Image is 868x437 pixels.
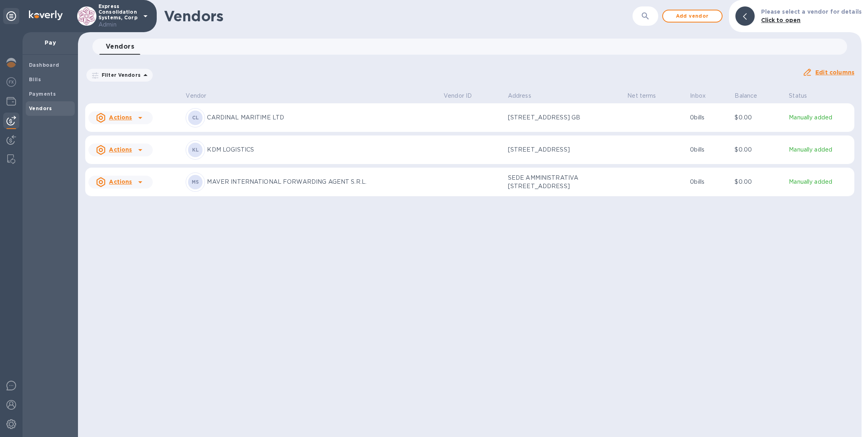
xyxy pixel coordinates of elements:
[508,92,531,100] p: Address
[627,92,656,100] p: Net terms
[444,92,472,100] p: Vendor ID
[6,96,16,106] img: Wallets
[444,92,482,100] span: Vendor ID
[508,92,542,100] span: Address
[207,113,437,122] p: CARDINAL MARITIME LTD
[98,21,139,29] p: Admin
[192,179,199,185] b: MS
[789,146,851,154] p: Manually added
[735,92,757,100] p: Balance
[789,92,807,100] p: Status
[98,4,139,29] p: Express Consolidation Systems, Corp
[789,178,851,186] p: Manually added
[815,69,854,76] u: Edit columns
[109,114,132,121] u: Actions
[29,76,41,82] b: Bills
[109,178,132,185] u: Actions
[761,8,862,15] b: Please select a vendor for details
[192,115,199,121] b: CL
[106,41,134,52] span: Vendors
[186,92,217,100] span: Vendor
[164,8,633,25] h1: Vendors
[3,8,19,24] div: Unpin categories
[98,72,141,78] p: Filter Vendors
[662,10,723,23] button: Add vendor
[192,147,199,153] b: KL
[669,11,715,21] span: Add vendor
[29,10,63,20] img: Logo
[690,178,728,186] p: 0 bills
[627,92,666,100] span: Net terms
[207,146,437,154] p: KDM LOGISTICS
[690,92,716,100] span: Inbox
[186,92,206,100] p: Vendor
[207,178,437,186] p: MAVER INTERNATIONAL FORWARDING AGENT S.R.L.
[29,91,56,97] b: Payments
[735,92,768,100] span: Balance
[735,113,782,122] p: $0.00
[508,146,588,154] p: [STREET_ADDRESS]
[761,17,801,23] b: Click to open
[508,113,588,122] p: [STREET_ADDRESS] GB
[6,77,16,87] img: Foreign exchange
[735,146,782,154] p: $0.00
[508,174,588,191] p: SEDE AMMINISTRATIVA [STREET_ADDRESS]
[109,146,132,153] u: Actions
[29,105,52,111] b: Vendors
[690,92,706,100] p: Inbox
[690,146,728,154] p: 0 bills
[690,113,728,122] p: 0 bills
[789,113,851,122] p: Manually added
[735,178,782,186] p: $0.00
[29,62,59,68] b: Dashboard
[29,39,72,47] p: Pay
